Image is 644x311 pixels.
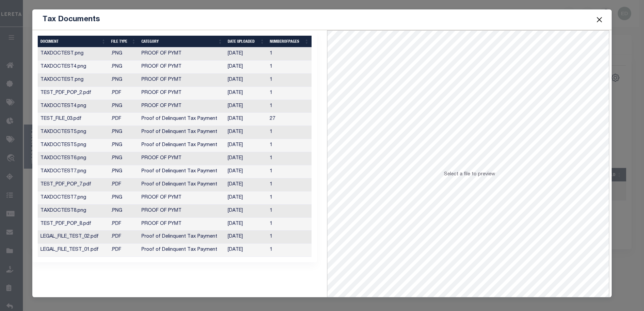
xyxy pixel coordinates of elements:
[139,113,225,126] td: Proof of Delinquent Tax Payment
[108,218,139,231] td: .PDF
[108,100,139,113] td: .PNG
[225,178,267,192] td: [DATE]
[225,87,267,100] td: [DATE]
[139,205,225,218] td: PROOF OF PYMT
[108,165,139,178] td: .PNG
[139,178,225,192] td: Proof of Delinquent Tax Payment
[38,178,108,192] td: TEST_PDF_POP_7.pdf
[139,61,225,74] td: PROOF OF PYMT
[267,47,312,61] td: 1
[108,231,139,244] td: .PDF
[38,218,108,231] td: TEST_PDF_POP_8.pdf
[267,218,312,231] td: 1
[139,126,225,139] td: Proof of Delinquent Tax Payment
[225,74,267,87] td: [DATE]
[139,231,225,244] td: Proof of Delinquent Tax Payment
[225,231,267,244] td: [DATE]
[108,36,139,47] th: FILE TYPE: activate to sort column ascending
[38,47,108,61] td: TAXDOCTEST.png
[444,172,495,177] span: Select a file to preview
[38,100,108,113] td: TAXDOCTEST4.png
[267,113,312,126] td: 27
[38,126,108,139] td: TAXDOCTEST5.png
[139,218,225,231] td: PROOF OF PYMT
[267,126,312,139] td: 1
[108,178,139,192] td: .PDF
[225,205,267,218] td: [DATE]
[267,152,312,165] td: 1
[108,205,139,218] td: .PNG
[267,36,312,47] th: NumberOfPages: activate to sort column ascending
[108,87,139,100] td: .PDF
[38,165,108,178] td: TAXDOCTEST7.png
[108,192,139,205] td: .PNG
[225,139,267,152] td: [DATE]
[108,61,139,74] td: .PNG
[225,100,267,113] td: [DATE]
[225,61,267,74] td: [DATE]
[225,152,267,165] td: [DATE]
[139,47,225,61] td: PROOF OF PYMT
[139,152,225,165] td: PROOF OF PYMT
[267,74,312,87] td: 1
[108,113,139,126] td: .PDF
[38,231,108,244] td: LEGAL_FILE_TEST_02.pdf
[108,47,139,61] td: .PNG
[225,165,267,178] td: [DATE]
[225,126,267,139] td: [DATE]
[267,100,312,113] td: 1
[108,139,139,152] td: .PNG
[267,61,312,74] td: 1
[267,139,312,152] td: 1
[38,87,108,100] td: TEST_PDF_POP_2.pdf
[139,87,225,100] td: PROOF OF PYMT
[139,139,225,152] td: Proof of Delinquent Tax Payment
[267,244,312,257] td: 1
[108,74,139,87] td: .PNG
[38,244,108,257] td: LEGAL_FILE_TEST_01.pdf
[38,61,108,74] td: TAXDOCTEST4.png
[267,87,312,100] td: 1
[139,192,225,205] td: PROOF OF PYMT
[139,36,225,47] th: CATEGORY: activate to sort column ascending
[38,139,108,152] td: TAXDOCTEST5.png
[267,231,312,244] td: 1
[139,100,225,113] td: PROOF OF PYMT
[38,152,108,165] td: TAXDOCTEST6.png
[225,36,267,47] th: Date Uploaded: activate to sort column ascending
[225,47,267,61] td: [DATE]
[108,126,139,139] td: .PNG
[38,74,108,87] td: TAXDOCTEST.png
[38,192,108,205] td: TAXDOCTEST7.png
[267,192,312,205] td: 1
[267,205,312,218] td: 1
[139,165,225,178] td: Proof of Delinquent Tax Payment
[139,244,225,257] td: Proof of Delinquent Tax Payment
[225,244,267,257] td: [DATE]
[38,36,108,47] th: DOCUMENT: activate to sort column ascending
[225,192,267,205] td: [DATE]
[108,152,139,165] td: .PNG
[108,244,139,257] td: .PDF
[38,113,108,126] td: TEST_FILE_03.pdf
[139,74,225,87] td: PROOF OF PYMT
[225,113,267,126] td: [DATE]
[225,218,267,231] td: [DATE]
[267,165,312,178] td: 1
[267,178,312,192] td: 1
[38,205,108,218] td: TAXDOCTEST8.png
